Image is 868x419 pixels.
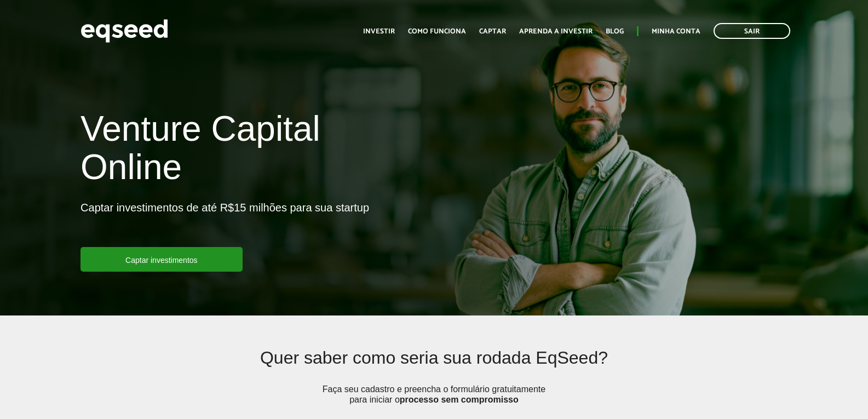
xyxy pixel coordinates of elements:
[519,28,593,35] a: Aprenda a investir
[606,28,624,35] a: Blog
[81,110,426,192] h1: Venture Capital Online
[479,28,506,35] a: Captar
[408,28,466,35] a: Como funciona
[153,348,715,384] h2: Quer saber como seria sua rodada EqSeed?
[652,28,700,35] a: Minha conta
[81,16,168,45] img: EqSeed
[363,28,395,35] a: Investir
[81,201,369,247] p: Captar investimentos de até R$15 milhões para sua startup
[81,247,243,272] a: Captar investimentos
[714,23,790,39] a: Sair
[400,395,519,404] strong: processo sem compromisso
